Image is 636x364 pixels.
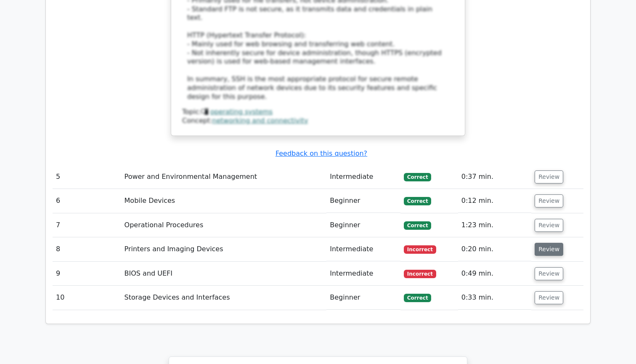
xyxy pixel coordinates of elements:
td: Beginner [326,213,400,237]
td: 6 [53,189,121,213]
td: 0:37 min. [458,165,531,189]
td: 7 [53,213,121,237]
button: Review [535,219,563,232]
button: Review [535,267,563,280]
td: Mobile Devices [121,189,327,213]
td: Beginner [326,286,400,310]
button: Review [535,291,563,304]
td: Storage Devices and Interfaces [121,286,327,310]
td: Operational Procedures [121,213,327,237]
td: 0:49 min. [458,262,531,286]
div: Concept: [182,117,454,125]
td: Intermediate [326,262,400,286]
span: Correct [404,221,431,230]
a: Feedback on this question? [276,149,367,157]
a: operating systems [210,108,273,116]
span: Incorrect [404,245,436,254]
td: Beginner [326,189,400,213]
td: Intermediate [326,237,400,261]
button: Review [535,243,563,256]
td: Power and Environmental Management [121,165,327,189]
td: 1:23 min. [458,213,531,237]
td: BIOS and UEFI [121,262,327,286]
span: Correct [404,173,431,181]
td: 0:20 min. [458,237,531,261]
span: Correct [404,197,431,205]
span: Correct [404,294,431,302]
div: Topic: [182,108,454,117]
td: 10 [53,286,121,310]
button: Review [535,194,563,207]
a: networking and connectivity [212,117,308,125]
td: 9 [53,262,121,286]
td: 8 [53,237,121,261]
td: 0:12 min. [458,189,531,213]
span: Incorrect [404,270,436,278]
button: Review [535,170,563,183]
td: 5 [53,165,121,189]
td: Intermediate [326,165,400,189]
td: Printers and Imaging Devices [121,237,327,261]
td: 0:33 min. [458,286,531,310]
